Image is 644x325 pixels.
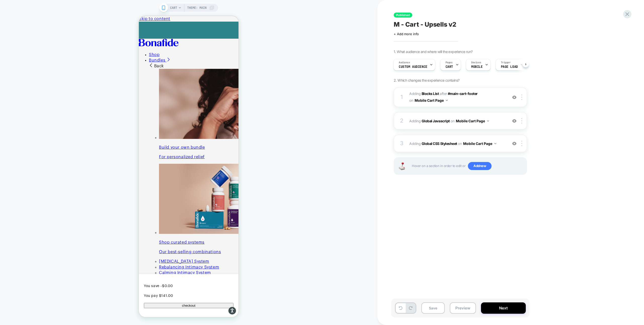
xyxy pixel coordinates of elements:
img: down arrow [487,120,489,122]
span: Page Load [501,65,518,69]
img: down arrow [494,143,496,144]
span: Published [394,13,412,18]
span: Devices [471,61,481,64]
span: 1. What audience and where will the experience run? [394,49,472,54]
span: on [458,140,462,147]
span: CART [446,65,453,69]
b: Blocks List [422,91,439,96]
span: Hover on a section in order to edit or [412,162,524,170]
span: CART [170,4,177,12]
span: AFTER [440,91,447,96]
span: Bundles [10,42,26,46]
img: close [521,118,522,124]
span: #main-cart-footer [448,91,478,96]
span: Adding [409,117,505,125]
span: on [451,118,454,124]
span: Trigger [501,61,511,64]
span: MOBILE [471,65,482,69]
button: checkout [5,287,95,292]
span: Back [10,48,25,52]
span: Custom Audience [399,65,427,69]
button: Mobile Cart Page [463,140,496,147]
span: on [409,97,413,103]
button: Mobile Cart Page [456,117,489,125]
p: For personalized relief [20,138,100,144]
span: You pay [5,278,19,282]
span: M - Cart - Upsells v2 [394,21,456,28]
span: $141.00 [20,278,34,282]
a: [MEDICAL_DATA] System [20,243,70,247]
img: crossed eye [512,141,516,146]
span: -$0.00 [22,268,34,272]
p: Shop curated systems [20,224,100,229]
span: Audience [399,61,410,64]
img: close [521,141,522,146]
div: 3 [399,138,404,148]
img: crossed eye [512,95,516,99]
span: 2. Which changes the experience contains? [394,78,459,82]
a: Shop [10,37,21,41]
img: down arrow [446,100,448,101]
a: Rebalancing Intimacy System [20,249,80,253]
button: Next [481,302,526,314]
span: Pages [446,61,453,64]
button: Preview [450,302,476,314]
a: Bundles [10,42,32,46]
img: crossed eye [512,119,516,123]
p: Build your own bundle [20,129,100,134]
a: Calming Intimacy System [20,255,72,259]
button: Mobile Cart Page [415,97,448,104]
b: Global CSS Stylesheet [422,141,457,146]
a: Build your own bundle For personalized relief [20,53,100,144]
a: Shop curated systems Our best-selling combinations [20,148,100,239]
span: Adding [409,91,439,96]
span: + Add more info [394,32,419,36]
span: You save [5,268,21,272]
b: Global Javascript [422,119,450,123]
img: close [521,94,522,100]
button: Save [421,302,445,314]
div: 2 [399,116,404,126]
img: Joystick [397,162,407,170]
p: Our best-selling combinations [20,233,100,239]
span: Add new [468,162,492,170]
div: 1 [399,92,404,102]
span: Theme: MAIN [187,4,207,12]
span: Adding [409,140,505,147]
